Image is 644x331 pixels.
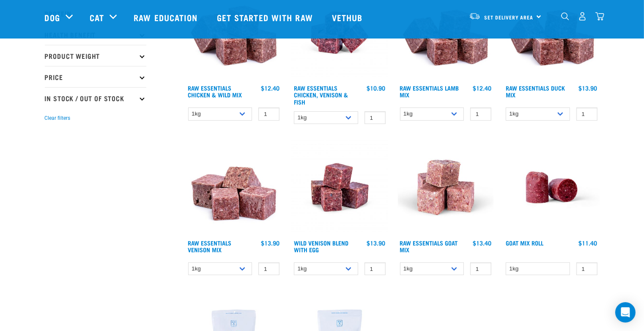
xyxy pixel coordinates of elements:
button: Clear filters [45,114,71,122]
a: Raw Essentials Venison Mix [188,241,232,251]
img: home-icon@2x.png [595,12,604,21]
div: $12.40 [261,85,280,91]
div: $10.90 [367,85,386,91]
a: Wild Venison Blend with Egg [294,241,348,251]
img: home-icon-1@2x.png [561,12,569,20]
a: Goat Mix Roll [506,241,543,244]
p: Product Weight [45,45,146,66]
input: 1 [258,262,280,276]
a: Dog [45,11,60,24]
a: Raw Essentials Chicken & Wild Mix [188,86,242,96]
img: Goat M Ix 38448 [398,139,494,235]
input: 1 [258,108,280,121]
a: Get started with Raw [208,0,323,34]
div: Open Intercom Messenger [615,302,636,323]
img: 1113 RE Venison Mix 01 [186,139,282,235]
input: 1 [576,108,597,121]
a: Raw Essentials Lamb Mix [400,86,459,96]
div: $12.40 [473,85,491,91]
input: 1 [364,111,386,124]
a: Raw Essentials Goat Mix [400,241,458,251]
div: $11.40 [579,240,597,246]
input: 1 [470,262,491,276]
div: $13.90 [261,240,280,246]
input: 1 [576,262,597,276]
input: 1 [470,108,491,121]
a: Vethub [323,0,373,34]
div: $13.90 [367,240,386,246]
p: In Stock / Out Of Stock [45,87,146,108]
span: Set Delivery Area [485,16,534,19]
div: $13.90 [579,85,597,91]
div: $13.40 [473,240,491,246]
img: Venison Egg 1616 [292,139,388,235]
a: Raw Essentials Duck Mix [506,86,565,96]
img: van-moving.png [469,12,480,20]
img: Raw Essentials Chicken Lamb Beef Bulk Minced Raw Dog Food Roll Unwrapped [504,139,600,235]
p: Price [45,66,146,87]
input: 1 [364,262,386,276]
a: Raw Education [125,0,208,34]
a: Raw Essentials Chicken, Venison & Fish [294,86,348,103]
img: user.png [578,12,587,21]
a: Cat [90,11,104,24]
